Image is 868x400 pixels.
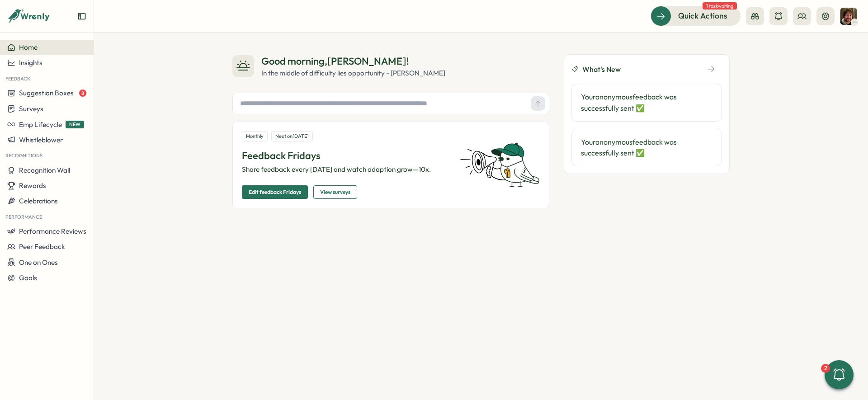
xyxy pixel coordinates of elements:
[581,91,712,114] p: Your anonymous feedback was successfully sent ✅
[19,273,37,282] span: Goals
[19,58,42,67] span: Insights
[249,186,301,198] span: Edit feedback Fridays
[261,68,445,78] div: In the middle of difficulty lies opportunity - [PERSON_NAME]
[313,185,357,199] button: View surveys
[19,197,58,205] span: Celebrations
[66,121,84,128] span: NEW
[581,136,712,159] p: Your anonymous feedback was successfully sent ✅
[242,165,449,174] p: Share feedback every [DATE] and watch adoption grow—10x.
[77,12,86,21] button: Expand sidebar
[19,227,86,235] span: Performance Reviews
[825,360,854,389] button: 2
[19,120,62,129] span: Emp Lifecycle
[19,43,38,52] span: Home
[703,2,737,9] span: 1 task waiting
[19,89,74,97] span: Suggestion Boxes
[261,54,445,68] div: Good morning , [PERSON_NAME] !
[271,131,313,141] div: Next on [DATE]
[19,258,58,267] span: One on Ones
[242,149,449,163] p: Feedback Fridays
[582,64,621,75] span: What's New
[651,6,741,26] button: Quick Actions
[242,185,308,199] button: Edit feedback Fridays
[19,104,43,113] span: Surveys
[79,89,86,97] span: 8
[19,136,63,144] span: Whistleblower
[821,364,830,373] div: 2
[320,186,350,198] span: View surveys
[678,10,727,22] span: Quick Actions
[19,181,46,190] span: Rewards
[840,8,857,25] img: Nick Lacasse
[19,166,70,174] span: Recognition Wall
[19,242,65,251] span: Peer Feedback
[242,131,268,141] div: Monthly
